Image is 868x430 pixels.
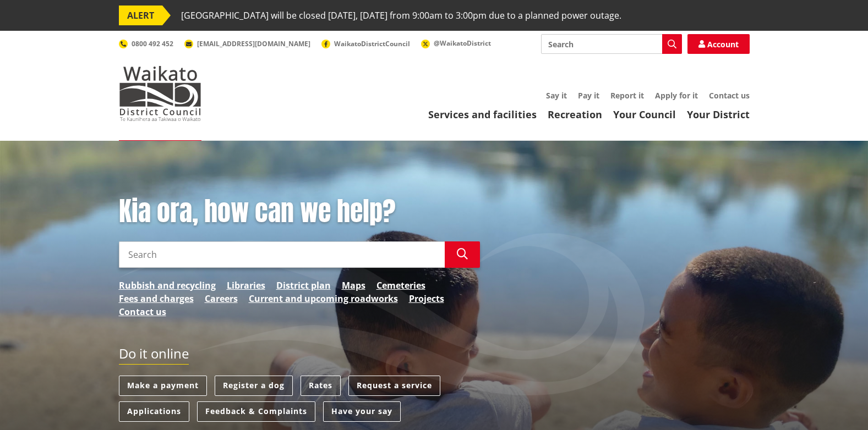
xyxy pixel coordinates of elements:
a: Contact us [119,305,166,318]
a: Rubbish and recycling [119,279,216,292]
input: Search input [119,241,445,268]
a: Maps [342,279,365,292]
a: Apply for it [655,90,698,101]
a: Fees and charges [119,292,194,305]
a: Projects [409,292,444,305]
a: Pay it [578,90,599,101]
a: Careers [205,292,238,305]
img: Waikato District Council - Te Kaunihera aa Takiwaa o Waikato [119,66,201,121]
input: Search input [541,34,682,54]
a: Report it [610,90,644,101]
a: Contact us [709,90,750,101]
h1: Kia ora, how can we help? [119,196,480,228]
span: 0800 492 452 [132,39,173,48]
a: Libraries [227,279,265,292]
a: [EMAIL_ADDRESS][DOMAIN_NAME] [184,39,310,48]
a: Services and facilities [428,108,537,121]
a: Feedback & Complaints [197,401,315,422]
span: ALERT [119,5,162,25]
a: Applications [119,401,189,422]
a: Request a service [348,376,440,396]
span: [GEOGRAPHIC_DATA] will be closed [DATE], [DATE] from 9:00am to 3:00pm due to a planned power outage. [181,5,621,25]
a: Account [687,34,750,54]
span: @WaikatoDistrict [434,38,491,48]
a: Register a dog [215,376,293,396]
a: Say it [546,90,567,101]
a: 0800 492 452 [119,39,173,48]
span: [EMAIL_ADDRESS][DOMAIN_NAME] [197,39,310,48]
span: WaikatoDistrictCouncil [334,39,410,48]
a: Recreation [548,108,602,121]
a: Have your say [323,401,401,422]
a: @WaikatoDistrict [421,38,491,48]
a: Cemeteries [376,279,425,292]
a: Your Council [613,108,676,121]
a: Current and upcoming roadworks [249,292,398,305]
h2: Do it online [119,346,189,365]
a: Rates [301,376,341,396]
a: WaikatoDistrictCouncil [321,39,410,48]
a: Your District [687,108,750,121]
a: District plan [276,279,331,292]
a: Make a payment [119,376,207,396]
